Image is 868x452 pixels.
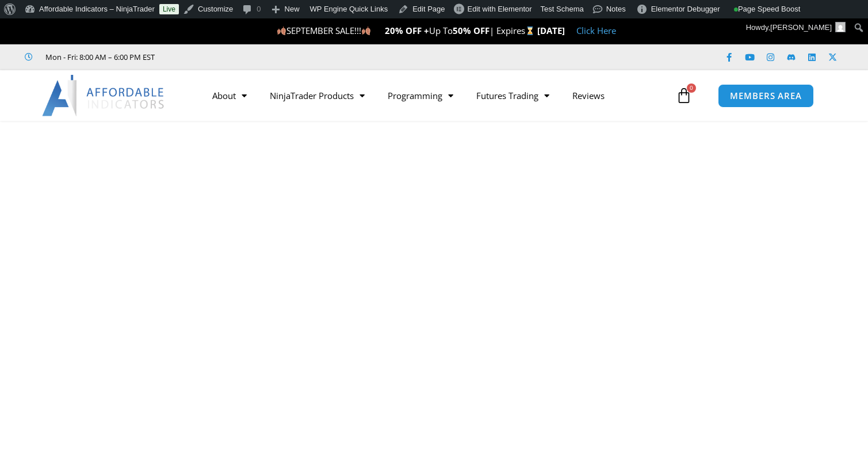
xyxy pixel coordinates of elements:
[277,26,286,35] img: 🍂
[201,82,673,109] nav: Menu
[201,82,258,109] a: About
[742,18,850,37] a: Howdy,
[159,4,179,14] a: Live
[453,25,490,36] strong: 50% OFF
[537,25,565,36] strong: [DATE]
[465,82,561,109] a: Futures Trading
[659,79,709,112] a: 0
[42,75,166,116] img: LogoAI | Affordable Indicators – NinjaTrader
[385,25,429,36] strong: 20% OFF +
[43,50,155,64] span: Mon - Fri: 8:00 AM – 6:00 PM EST
[526,26,534,35] img: ⌛
[171,51,343,63] iframe: Customer reviews powered by Trustpilot
[576,25,616,36] a: Click Here
[277,25,537,36] span: SEPTEMBER SALE!!! Up To | Expires
[362,26,370,35] img: 🍂
[687,83,696,93] span: 0
[258,82,376,109] a: NinjaTrader Products
[561,82,616,109] a: Reviews
[376,82,465,109] a: Programming
[770,23,832,32] span: [PERSON_NAME]
[468,5,532,13] span: Edit with Elementor
[730,92,802,100] span: MEMBERS AREA
[718,84,814,108] a: MEMBERS AREA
